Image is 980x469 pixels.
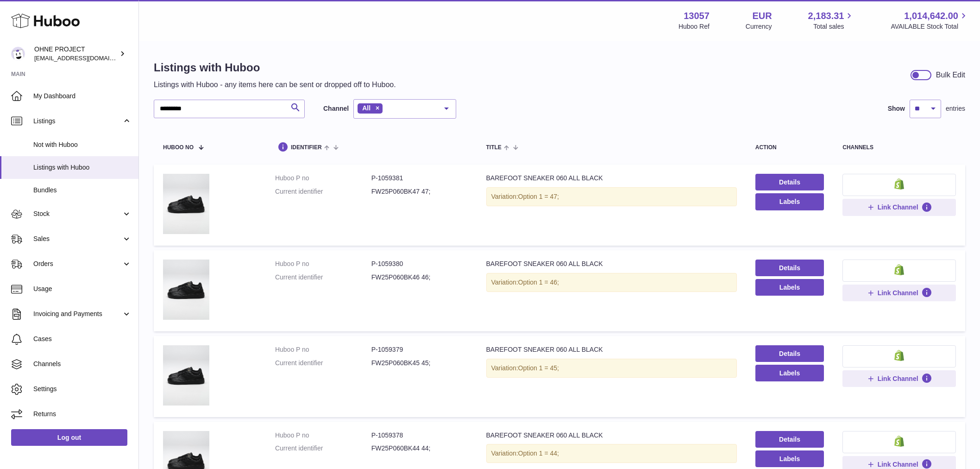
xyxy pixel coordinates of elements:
img: BAREFOOT SNEAKER 060 ALL BLACK [163,174,209,234]
div: BAREFOOT SNEAKER 060 ALL BLACK [486,174,737,183]
img: internalAdmin-13057@internal.huboo.com [11,47,25,61]
button: Labels [755,279,824,296]
span: Orders [33,260,122,268]
span: title [486,145,502,151]
dt: Current identifier [275,359,371,368]
dt: Current identifier [275,273,371,282]
a: Details [755,345,824,362]
div: BAREFOOT SNEAKER 060 ALL BLACK [486,431,737,440]
dd: FW25P060BK47 47; [371,187,468,196]
dt: Huboo P no [275,260,371,268]
dt: Huboo P no [275,431,371,440]
span: Link Channel [878,374,918,383]
div: Variation: [486,273,737,292]
span: Not with Huboo [33,140,132,149]
dd: P-1059380 [371,260,468,268]
dd: FW25P060BK46 46; [371,273,468,282]
div: Bulk Edit [936,70,965,80]
div: BAREFOOT SNEAKER 060 ALL BLACK [486,345,737,354]
span: Settings [33,385,132,393]
h1: Listings with Huboo [154,60,396,75]
img: BAREFOOT SNEAKER 060 ALL BLACK [163,260,209,320]
button: Labels [755,193,824,210]
div: action [755,145,824,151]
span: Option 1 = 45; [518,364,559,372]
div: Huboo Ref [678,22,710,31]
div: Currency [746,22,772,31]
span: Usage [33,285,132,293]
a: Log out [11,429,127,446]
span: Total sales [813,22,854,31]
strong: 13057 [684,10,710,22]
span: 1,014,642.00 [904,10,958,22]
a: Details [755,174,824,190]
dd: P-1059378 [371,431,468,440]
button: Link Channel [842,199,956,215]
img: shopify-small.png [894,350,904,361]
span: Returns [33,410,132,418]
dd: FW25P060BK44 44; [371,444,468,453]
span: Listings [33,117,122,126]
a: Details [755,260,824,276]
span: Link Channel [878,460,918,469]
span: entries [946,104,965,113]
dt: Huboo P no [275,174,371,183]
button: Labels [755,365,824,381]
span: 2,183.31 [808,10,844,22]
span: identifier [291,145,322,151]
span: Cases [33,335,132,343]
div: Variation: [486,444,737,463]
dt: Huboo P no [275,345,371,354]
span: AVAILABLE Stock Total [891,22,969,31]
img: BAREFOOT SNEAKER 060 ALL BLACK [163,345,209,406]
div: channels [842,145,956,151]
a: Details [755,431,824,448]
span: All [362,104,371,112]
div: BAREFOOT SNEAKER 060 ALL BLACK [486,260,737,268]
span: Option 1 = 44; [518,450,559,457]
span: Sales [33,234,122,243]
dd: FW25P060BK45 45; [371,359,468,368]
div: OHNE PROJECT [34,45,118,63]
strong: EUR [752,10,772,22]
button: Link Channel [842,370,956,387]
div: Variation: [486,187,737,206]
span: Option 1 = 46; [518,279,559,286]
span: Stock [33,209,122,218]
dt: Current identifier [275,187,371,196]
span: Listings with Huboo [33,163,132,172]
img: shopify-small.png [894,264,904,275]
a: 1,014,642.00 AVAILABLE Stock Total [891,10,969,31]
div: Variation: [486,359,737,378]
span: Link Channel [878,203,918,211]
span: [EMAIL_ADDRESS][DOMAIN_NAME] [34,54,136,62]
span: My Dashboard [33,92,132,101]
dt: Current identifier [275,444,371,453]
span: Channels [33,360,132,368]
p: Listings with Huboo - any items here can be sent or dropped off to Huboo. [154,80,396,90]
span: Option 1 = 47; [518,193,559,200]
span: Huboo no [163,145,194,151]
a: 2,183.31 Total sales [808,10,855,31]
button: Labels [755,450,824,467]
img: shopify-small.png [894,178,904,190]
dd: P-1059381 [371,174,468,183]
span: Link Channel [878,289,918,297]
span: Bundles [33,186,132,195]
button: Link Channel [842,285,956,301]
label: Show [888,104,905,113]
dd: P-1059379 [371,345,468,354]
span: Invoicing and Payments [33,310,122,318]
label: Channel [323,104,349,113]
img: shopify-small.png [894,436,904,447]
